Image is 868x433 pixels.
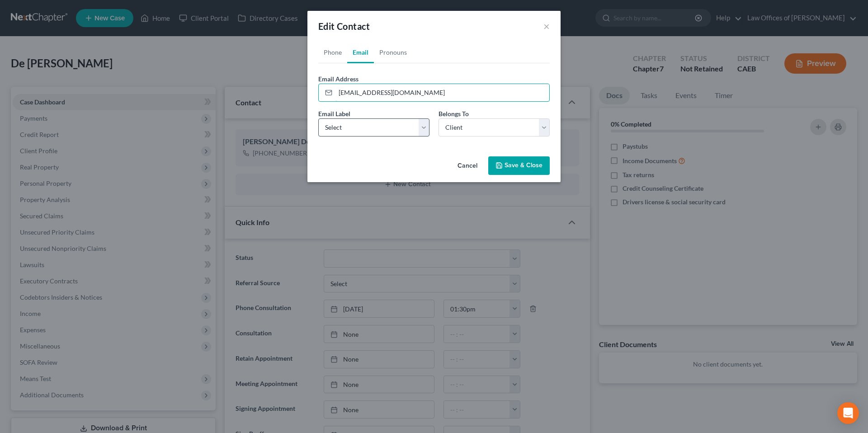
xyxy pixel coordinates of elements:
[837,402,859,424] div: Open Intercom Messenger
[318,42,347,63] a: Phone
[450,157,485,175] button: Cancel
[543,21,550,32] button: ×
[318,74,359,84] label: Email Address
[318,21,370,32] span: Edit Contact
[488,156,550,175] button: Save & Close
[347,42,374,63] a: Email
[374,42,412,63] a: Pronouns
[335,84,549,101] input: Email Address
[318,109,350,118] label: Email Label
[439,110,469,118] span: Belongs To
